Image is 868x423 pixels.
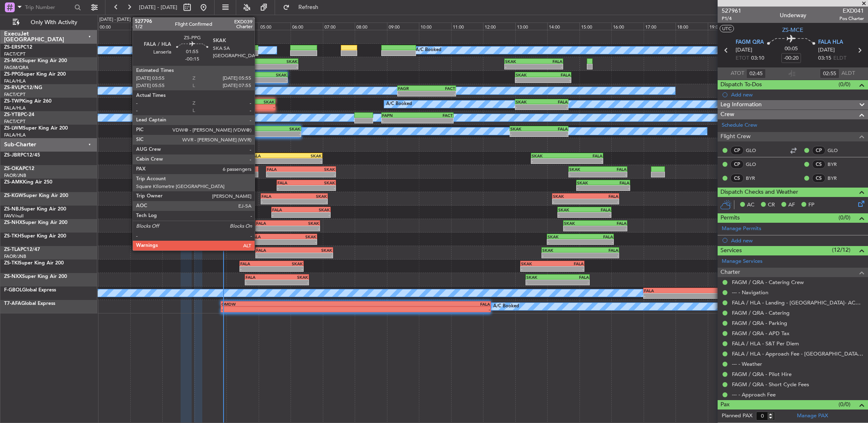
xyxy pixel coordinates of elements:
[4,72,21,77] span: ZS-PPG
[720,80,762,90] span: Dispatch To-Dos
[584,213,611,217] div: -
[4,253,26,260] a: FAOR/JNB
[569,172,598,177] div: -
[526,275,558,280] div: SKAK
[259,22,291,30] div: 05:00
[419,22,451,30] div: 10:00
[731,69,744,78] span: ATOT
[4,99,51,104] a: ZS-TWPKing Air 260
[736,46,752,54] span: [DATE]
[720,188,798,197] span: Dispatch Checks and Weather
[25,1,72,13] input: Trip Number
[730,174,744,183] div: CS
[9,16,89,29] button: Only With Activity
[4,85,42,90] a: ZS-RVLPC12/NG
[505,64,534,69] div: -
[644,22,676,30] div: 17:00
[4,166,22,171] span: ZS-OKA
[820,69,839,78] input: --:--
[553,194,586,199] div: SKAK
[730,160,744,169] div: CP
[788,201,795,209] span: AF
[4,301,21,306] span: T7-AFA
[736,54,749,63] span: ETOT
[567,159,603,163] div: -
[841,69,855,78] span: ALDT
[722,225,761,233] a: Manage Permits
[301,213,330,217] div: -
[580,253,618,258] div: -
[595,221,626,226] div: FALA
[265,126,300,131] div: SKAK
[839,400,850,409] span: (0/0)
[4,45,20,50] span: ZS-ERS
[722,121,757,130] a: Schedule Crew
[272,207,301,212] div: FALA
[579,22,612,30] div: 15:00
[4,247,20,252] span: ZS-TLA
[262,194,294,199] div: FALA
[4,126,23,131] span: ZS-LWM
[4,92,25,98] a: FACT/CPT
[398,91,427,96] div: -
[577,180,603,185] div: SKAK
[4,72,66,77] a: ZS-PPGSuper King Air 200
[284,239,316,244] div: -
[732,299,864,306] a: FALA / HLA - Landing - [GEOGRAPHIC_DATA]- ACC # 1800
[732,340,799,347] a: FALA / HLA - S&T Per Diem
[539,126,568,131] div: FALA
[266,64,298,69] div: -
[247,99,275,104] div: SKAK
[387,22,419,30] div: 09:00
[277,280,309,285] div: -
[746,69,766,78] input: --:--
[417,118,453,123] div: -
[301,172,335,177] div: -
[4,234,66,239] a: ZS-TKHSuper King Air 200
[386,98,412,110] div: A/C Booked
[4,112,34,117] a: ZS-YTBPC-24
[644,293,828,298] div: -
[356,307,490,312] div: -
[4,213,24,219] a: FAVV/null
[722,15,741,22] span: P1/4
[532,153,567,158] div: SKAK
[812,174,825,183] div: CS
[301,207,330,212] div: SKAK
[818,54,831,63] span: 03:15
[323,22,355,30] div: 07:00
[4,51,25,57] a: FACT/CPT
[4,288,22,293] span: F-GBOL
[4,172,26,179] a: FAOR/JNB
[262,199,294,204] div: -
[569,167,598,172] div: SKAK
[586,199,618,204] div: -
[828,161,846,168] a: BYR
[4,301,55,306] a: T7-AFAGlobal Express
[720,110,734,119] span: Crew
[267,172,301,177] div: -
[731,91,864,98] div: Add new
[598,172,626,177] div: -
[483,22,515,30] div: 12:00
[736,38,764,47] span: FAGM QRA
[732,320,787,327] a: FAGM / QRA - Parking
[780,11,806,20] div: Underway
[732,381,809,388] a: FAGM / QRA - Short Cycle Fees
[521,261,553,266] div: SKAK
[221,302,356,307] div: OMDW
[251,234,284,239] div: FALA
[4,247,40,252] a: ZS-TLAPC12/47
[526,280,558,285] div: -
[541,105,568,110] div: -
[586,194,618,199] div: FALA
[818,38,843,47] span: FALA HLA
[4,153,20,158] span: ZS-JBR
[558,275,589,280] div: FALA
[4,58,67,63] a: ZS-MCESuper King Air 200
[720,25,734,32] button: UTC
[553,266,584,271] div: -
[382,113,418,118] div: FAPN
[256,248,294,253] div: FALA
[746,175,764,182] a: BYR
